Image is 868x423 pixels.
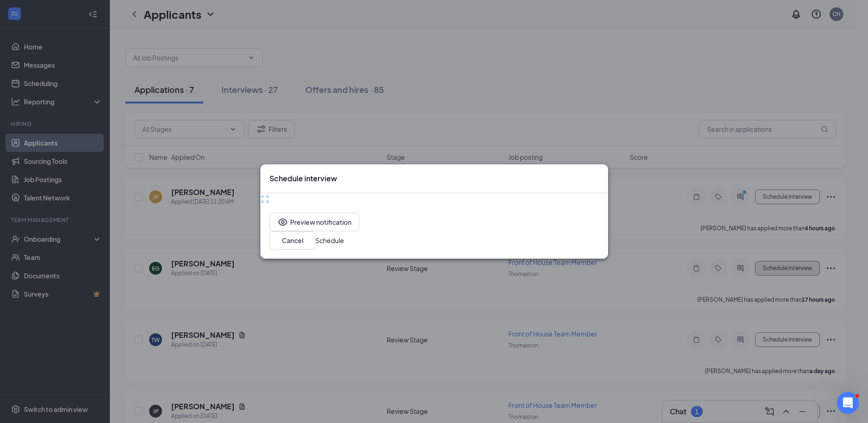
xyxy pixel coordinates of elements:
h3: Schedule interview [270,174,337,184]
button: EyePreview notification [270,213,359,231]
button: Schedule [315,235,344,245]
svg: Eye [277,217,288,228]
button: Cancel [270,231,315,249]
iframe: Intercom live chat [837,392,859,414]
